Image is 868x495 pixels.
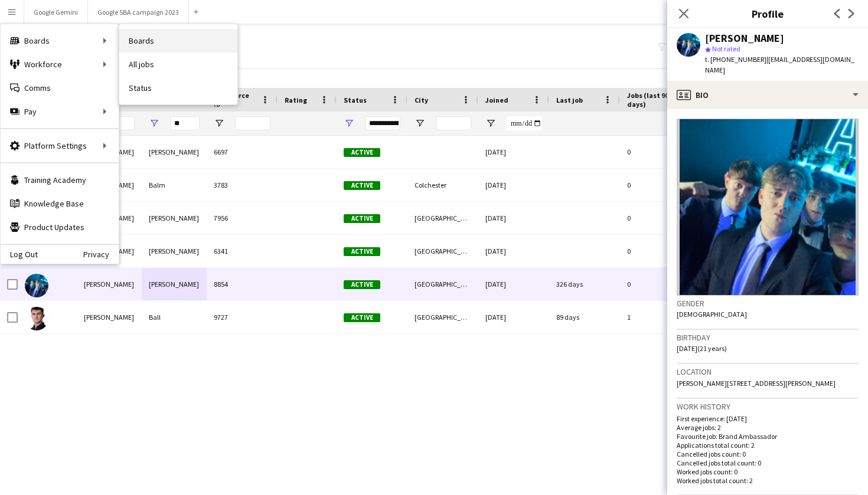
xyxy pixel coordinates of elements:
span: Jobs (last 90 days) [627,91,676,109]
a: Training Academy [1,168,119,192]
div: 1 [620,301,697,333]
div: 326 days [549,268,620,300]
div: [PERSON_NAME] [77,268,142,300]
span: [PERSON_NAME][STREET_ADDRESS][PERSON_NAME] [677,379,836,388]
a: Status [119,76,237,100]
h3: Profile [667,6,868,21]
a: All jobs [119,53,237,76]
div: [GEOGRAPHIC_DATA] [407,301,478,333]
span: t. [PHONE_NUMBER] [705,55,766,64]
h3: Gender [677,298,859,309]
div: [DATE] [478,169,549,201]
div: Workforce [1,53,119,76]
div: Platform Settings [1,134,119,158]
div: Balm [142,169,207,201]
div: 89 days [549,301,620,333]
div: Pay [1,100,119,123]
div: [GEOGRAPHIC_DATA] [407,235,478,267]
img: Crew avatar or photo [677,119,859,296]
div: Boards [1,29,119,53]
p: Cancelled jobs total count: 0 [677,458,859,467]
div: 7956 [207,202,278,234]
p: Worked jobs count: 0 [677,467,859,476]
button: Open Filter Menu [485,118,496,129]
span: Not rated [712,44,740,53]
div: [PERSON_NAME] [142,136,207,168]
span: [DATE] (21 years) [677,344,727,353]
div: [DATE] [478,301,549,333]
div: 0 [620,169,697,201]
div: 8854 [207,268,278,300]
a: Comms [1,76,119,100]
input: Workforce ID Filter Input [235,116,270,130]
p: Favourite job: Brand Ambassador [677,432,859,441]
span: Active [344,214,380,223]
a: Knowledge Base [1,192,119,215]
div: [PERSON_NAME] [77,301,142,333]
span: Joined [485,96,508,104]
div: Ball [142,301,207,333]
img: Samuel Baird [25,274,48,297]
p: Cancelled jobs count: 0 [677,450,859,458]
div: [PERSON_NAME] [142,268,207,300]
p: First experience: [DATE] [677,414,859,423]
span: Active [344,181,380,190]
div: [DATE] [478,202,549,234]
input: Last Name Filter Input [170,116,200,130]
div: [DATE] [478,235,549,267]
a: Privacy [83,250,119,259]
div: 0 [620,268,697,300]
button: Google SBA campaign 2023 [88,1,189,24]
a: Boards [119,29,237,53]
div: Bio [667,81,868,109]
div: [PERSON_NAME] [142,235,207,267]
button: Open Filter Menu [214,118,224,129]
h3: Work history [677,401,859,412]
div: [PERSON_NAME] [142,202,207,234]
span: Last job [556,96,583,104]
button: Google Gemini [24,1,88,24]
span: Rating [285,96,307,104]
div: Colchester [407,169,478,201]
div: [DATE] [478,136,549,168]
a: Log Out [1,250,38,259]
h3: Location [677,366,859,377]
button: Open Filter Menu [149,118,159,129]
img: Samuel Ball [25,307,48,330]
a: Product Updates [1,215,119,239]
span: | [EMAIL_ADDRESS][DOMAIN_NAME] [705,55,854,74]
button: Open Filter Menu [415,118,425,129]
div: 9727 [207,301,278,333]
span: [DEMOGRAPHIC_DATA] [677,310,747,319]
input: Joined Filter Input [507,116,542,130]
input: First Name Filter Input [105,116,135,130]
span: Active [344,148,380,157]
div: 6341 [207,235,278,267]
span: Active [344,247,380,256]
span: Status [344,96,367,104]
div: 6697 [207,136,278,168]
div: [PERSON_NAME] [705,33,784,44]
p: Average jobs: 2 [677,423,859,432]
p: Applications total count: 2 [677,441,859,450]
div: 0 [620,202,697,234]
div: [GEOGRAPHIC_DATA] [407,202,478,234]
input: City Filter Input [436,116,471,130]
div: [GEOGRAPHIC_DATA][PERSON_NAME] [407,268,478,300]
div: 0 [620,235,697,267]
button: Open Filter Menu [344,118,354,129]
h3: Birthday [677,332,859,343]
div: 3783 [207,169,278,201]
span: Active [344,280,380,289]
div: [DATE] [478,268,549,300]
div: 0 [620,136,697,168]
span: City [415,96,428,104]
p: Worked jobs total count: 2 [677,476,859,485]
span: Active [344,313,380,322]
